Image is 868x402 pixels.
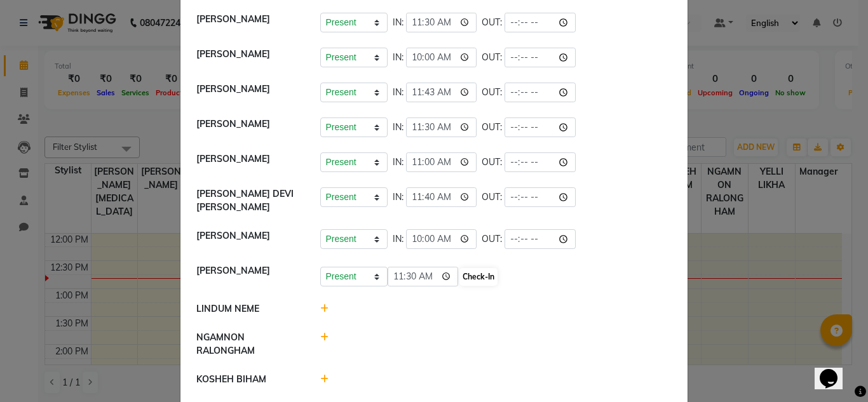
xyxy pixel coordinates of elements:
span: IN: [393,232,403,246]
div: [PERSON_NAME] [187,229,311,249]
span: IN: [393,156,403,169]
span: IN: [393,51,403,64]
span: OUT: [482,232,502,246]
span: OUT: [482,156,502,169]
span: OUT: [482,86,502,99]
span: OUT: [482,51,502,64]
div: [PERSON_NAME] DEVI [PERSON_NAME] [187,187,311,214]
div: [PERSON_NAME] [187,264,311,287]
div: [PERSON_NAME] [187,83,311,102]
div: KOSHEH BIHAM [187,373,311,386]
span: IN: [393,86,403,99]
button: Check-In [459,268,498,286]
span: OUT: [482,16,502,29]
span: IN: [393,121,403,134]
iframe: chat widget [815,351,855,389]
div: [PERSON_NAME] [187,152,311,172]
div: [PERSON_NAME] [187,13,311,32]
span: OUT: [482,191,502,204]
span: IN: [393,16,403,29]
div: LINDUM NEME [187,302,311,316]
span: IN: [393,191,403,204]
div: [PERSON_NAME] [187,117,311,137]
div: [PERSON_NAME] [187,48,311,67]
span: OUT: [482,121,502,134]
div: NGAMNON RALONGHAM [187,331,311,358]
